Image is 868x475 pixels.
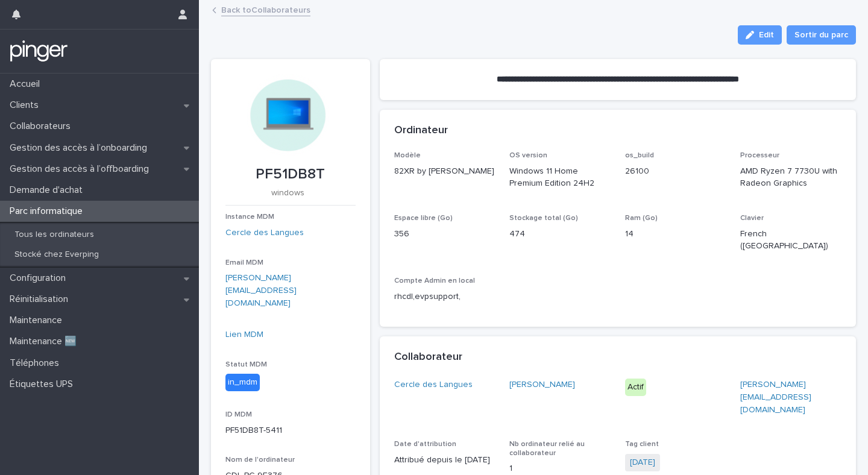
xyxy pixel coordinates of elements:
[225,330,263,339] a: Lien MDM
[5,315,72,326] p: Maintenance
[740,152,779,159] span: Processeur
[225,188,351,198] p: windows
[221,2,310,16] a: Back toCollaborateurs
[759,31,774,39] span: Edit
[225,411,252,418] span: ID MDM
[394,215,453,222] span: Espace libre (Go)
[394,454,495,467] p: Attribué depuis le [DATE]
[738,25,782,45] button: Edit
[5,142,157,154] p: Gestion des accès à l’onboarding
[225,259,263,266] span: Email MDM
[394,291,495,303] p: rhcdl,evpsupport,
[509,152,547,159] span: OS version
[394,152,421,159] span: Modèle
[225,213,274,221] span: Instance MDM
[5,99,48,111] p: Clients
[509,441,585,456] span: Nb ordinateur relié au collaborateur
[5,78,49,90] p: Accueil
[394,277,475,285] span: Compte Admin en local
[5,184,92,196] p: Demande d'achat
[509,228,611,241] p: 474
[625,441,659,448] span: Tag client
[394,379,473,391] a: Cercle des Langues
[5,294,78,305] p: Réinitialisation
[5,163,159,175] p: Gestion des accès à l’offboarding
[394,165,495,178] p: 82XR by [PERSON_NAME]
[225,424,356,437] p: PF51DB8T-5411
[625,228,726,241] p: 14
[394,351,462,364] h2: Collaborateur
[225,361,267,368] span: Statut MDM
[394,228,495,241] p: 356
[740,380,811,414] a: [PERSON_NAME][EMAIL_ADDRESS][DOMAIN_NAME]
[10,39,68,63] img: mTgBEunGTSyRkCgitkcU
[740,165,841,190] p: AMD Ryzen 7 7730U with Radeon Graphics
[509,215,578,222] span: Stockage total (Go)
[394,441,456,448] span: Date d'attribution
[5,121,80,132] p: Collaborateurs
[625,152,654,159] span: os_build
[5,357,69,369] p: Téléphones
[5,206,92,217] p: Parc informatique
[5,272,75,284] p: Configuration
[630,456,655,469] a: [DATE]
[225,374,260,391] div: in_mdm
[625,379,646,396] div: Actif
[225,227,304,239] a: Cercle des Langues
[5,250,108,260] p: Stocké chez Everping
[787,25,856,45] button: Sortir du parc
[225,274,297,307] a: [PERSON_NAME][EMAIL_ADDRESS][DOMAIN_NAME]
[740,228,841,253] p: French ([GEOGRAPHIC_DATA])
[625,165,726,178] p: 26100
[5,230,104,240] p: Tous les ordinateurs
[509,462,611,475] p: 1
[5,379,83,390] p: Étiquettes UPS
[509,379,575,391] a: [PERSON_NAME]
[225,166,356,183] p: PF51DB8T
[225,456,295,464] span: Nom de l'ordinateur
[5,336,86,347] p: Maintenance 🆕
[509,165,611,190] p: Windows 11 Home Premium Edition 24H2
[625,215,658,222] span: Ram (Go)
[740,215,764,222] span: Clavier
[394,124,448,137] h2: Ordinateur
[794,29,848,41] span: Sortir du parc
